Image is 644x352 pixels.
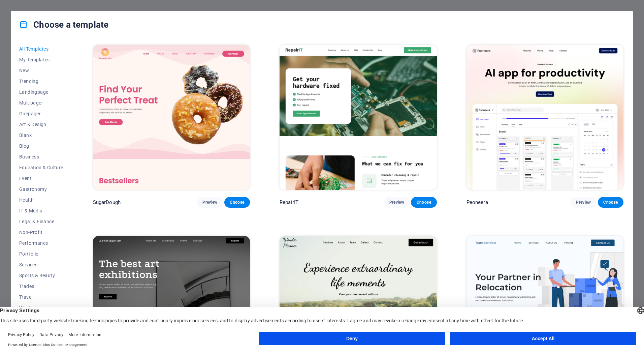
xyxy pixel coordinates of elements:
[19,68,63,73] span: New
[19,292,63,302] button: Travel
[19,154,63,159] span: Business
[19,76,63,87] button: Trending
[19,259,63,270] button: Services
[19,65,63,76] button: New
[280,45,437,190] img: RepairIT
[19,46,63,52] span: All Templates
[19,208,63,213] span: IT & Media
[19,184,63,195] button: Gastronomy
[603,200,618,205] span: Choose
[389,200,404,205] span: Preview
[19,219,63,224] span: Legal & Finance
[19,100,63,106] span: Multipager
[19,130,63,141] button: Blank
[571,197,596,208] button: Preview
[19,284,63,289] span: Trades
[19,97,63,108] button: Multipager
[19,43,63,54] button: All Templates
[576,200,591,205] span: Preview
[19,143,63,149] span: Blog
[466,45,623,190] img: Peoneera
[93,45,250,190] img: SugarDough
[19,87,63,97] button: Landingpage
[19,273,63,278] span: Sports & Beauty
[197,197,223,208] button: Preview
[19,19,108,30] h4: Choose a template
[19,195,63,205] button: Health
[19,227,63,238] button: Non-Profit
[598,197,623,208] button: Choose
[230,200,245,205] span: Choose
[19,238,63,248] button: Performance
[202,200,217,205] span: Preview
[19,133,63,138] span: Blank
[19,89,63,95] span: Landingpage
[19,186,63,192] span: Gastronomy
[19,79,63,84] span: Trending
[19,173,63,184] button: Event
[411,197,437,208] button: Choose
[19,162,63,173] button: Education & Culture
[19,165,63,170] span: Education & Culture
[19,270,63,281] button: Sports & Beauty
[19,240,63,246] span: Performance
[19,302,63,313] button: Wireframe
[19,176,63,181] span: Event
[19,151,63,162] button: Business
[384,197,410,208] button: Preview
[19,141,63,151] button: Blog
[19,205,63,216] button: IT & Media
[19,197,63,203] span: Health
[466,199,488,206] p: Peoneera
[19,111,63,116] span: Onepager
[19,251,63,257] span: Portfolio
[224,197,250,208] button: Choose
[19,230,63,235] span: Non-Profit
[416,200,431,205] span: Choose
[19,305,63,311] span: Wireframe
[19,122,63,127] span: Art & Design
[19,262,63,267] span: Services
[19,216,63,227] button: Legal & Finance
[19,57,63,62] span: My Templates
[19,119,63,130] button: Art & Design
[19,281,63,292] button: Trades
[280,199,298,206] p: RepairIT
[19,54,63,65] button: My Templates
[93,199,121,206] p: SugarDough
[19,108,63,119] button: Onepager
[19,294,63,300] span: Travel
[19,248,63,259] button: Portfolio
